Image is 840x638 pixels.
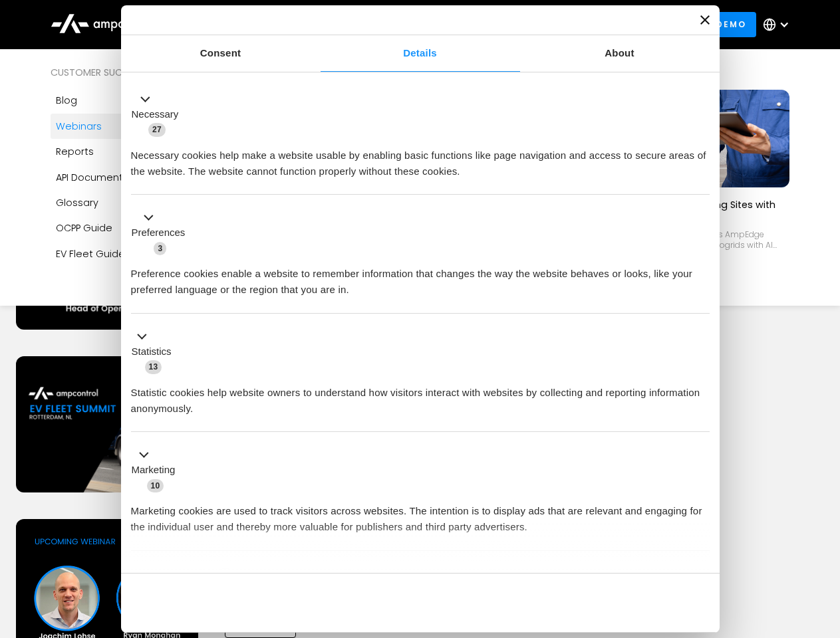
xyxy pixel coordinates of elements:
button: Okay [518,584,709,622]
a: OCPP Guide [51,215,215,241]
label: Marketing [132,463,176,478]
div: Webinars [56,119,102,134]
button: Preferences (3) [131,210,194,257]
a: Reports [51,139,215,164]
label: Statistics [132,344,172,360]
button: Statistics (13) [131,328,180,375]
div: EV Fleet Guide [56,247,125,261]
div: API Documentation [56,170,148,185]
div: OCPP Guide [56,221,112,235]
div: Blog [56,93,77,108]
span: 27 [148,123,166,136]
span: 13 [145,360,162,373]
a: About [520,35,720,72]
label: Preferences [132,225,186,241]
span: 10 [147,479,164,492]
button: Marketing (10) [131,447,184,494]
button: Necessary (27) [131,91,187,138]
span: 2 [219,568,232,581]
div: Preference cookies enable a website to remember information that changes the way the website beha... [131,256,710,298]
a: Webinars [51,114,215,139]
div: Necessary cookies help make a website usable by enabling basic functions like page navigation and... [131,138,710,179]
label: Necessary [132,107,179,122]
div: Customer success [51,65,215,80]
a: API Documentation [51,165,215,190]
a: Details [321,35,520,72]
a: Glossary [51,190,215,215]
a: Blog [51,88,215,113]
a: EV Fleet Guide [51,241,215,266]
div: Reports [56,144,94,159]
a: Consent [121,35,321,72]
button: Unclassified (2) [131,566,240,582]
div: Marketing cookies are used to track visitors across websites. The intention is to display ads tha... [131,493,710,535]
div: Glossary [56,195,98,210]
button: Close banner [700,15,710,25]
div: Statistic cookies help website owners to understand how visitors interact with websites by collec... [131,375,710,417]
span: 3 [154,242,166,255]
